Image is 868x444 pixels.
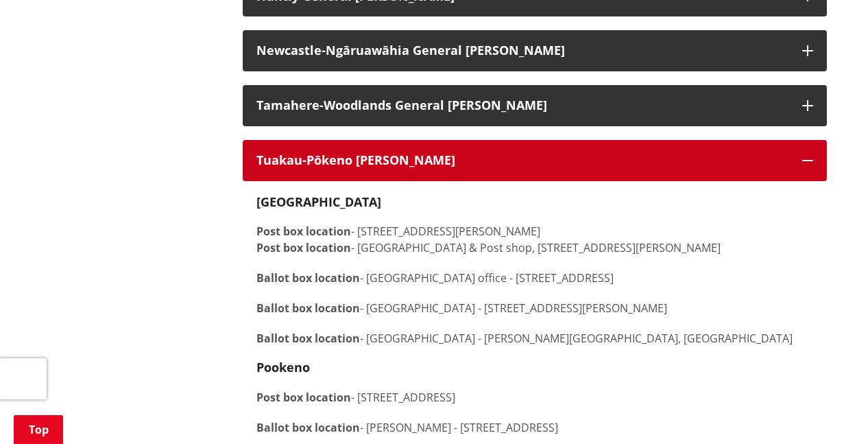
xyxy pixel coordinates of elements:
[256,270,360,285] strong: Ballot box location
[256,301,360,316] strong: Ballot box location
[256,224,351,239] strong: Post box location
[256,420,360,435] strong: Ballot box location
[256,270,813,286] p: - [GEOGRAPHIC_DATA] office - [STREET_ADDRESS]
[243,140,827,181] button: Tuakau-Pōkeno [PERSON_NAME]
[256,240,351,255] strong: Post box location
[256,97,547,113] strong: Tamahere-Woodlands General [PERSON_NAME]
[256,223,813,256] p: - [STREET_ADDRESS][PERSON_NAME] - [GEOGRAPHIC_DATA] & Post shop, [STREET_ADDRESS][PERSON_NAME]
[256,194,381,210] strong: [GEOGRAPHIC_DATA]
[256,390,351,405] strong: Post box location
[256,154,788,167] h3: Tuakau-Pōkeno [PERSON_NAME]
[256,331,360,346] strong: Ballot box location
[256,330,813,347] p: - [GEOGRAPHIC_DATA] - [PERSON_NAME][GEOGRAPHIC_DATA], [GEOGRAPHIC_DATA]
[243,30,827,71] button: Newcastle-Ngāruawāhia General [PERSON_NAME]
[256,300,813,316] p: - [GEOGRAPHIC_DATA] - [STREET_ADDRESS][PERSON_NAME]
[805,386,854,436] iframe: Messenger Launcher
[256,42,565,58] strong: Newcastle-Ngāruawāhia General [PERSON_NAME]
[256,419,813,436] p: - [PERSON_NAME] - [STREET_ADDRESS]
[14,415,63,444] a: Top
[243,85,827,126] button: Tamahere-Woodlands General [PERSON_NAME]
[256,359,310,375] strong: Pookeno
[256,389,813,406] p: - [STREET_ADDRESS]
